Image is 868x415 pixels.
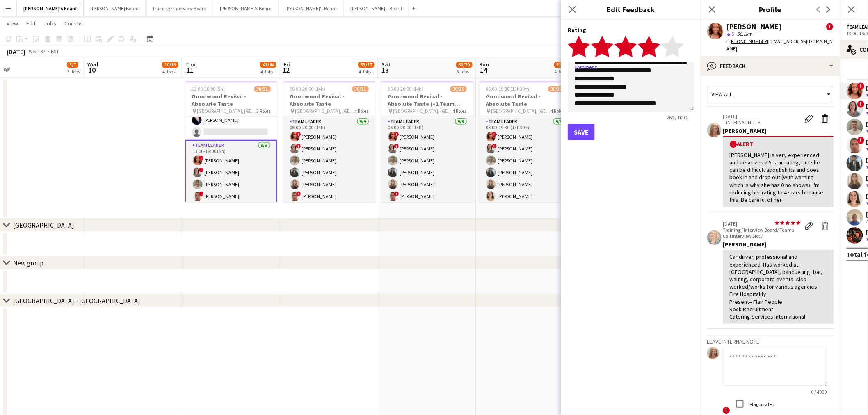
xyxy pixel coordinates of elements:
[296,191,301,196] span: !
[723,221,738,227] tcxspan: Call 18-06-2025 via 3CX
[393,108,453,114] span: [GEOGRAPHIC_DATA], [GEOGRAPHIC_DATA], PO18 0PH
[453,108,467,114] span: 4 Roles
[213,0,279,16] button: [PERSON_NAME]'s Board
[254,86,271,92] span: 30/31
[480,61,489,68] span: Sun
[197,108,257,114] span: [GEOGRAPHIC_DATA], [GEOGRAPHIC_DATA], PO18 0PH
[492,132,497,137] span: !
[381,93,473,107] h3: Goodwood Revival - Absolute Taste (+1 Team Leader)
[480,117,571,240] app-card-role: TEAM LEADER9/906:00-19:30 (13h30m)![PERSON_NAME]![PERSON_NAME][PERSON_NAME][PERSON_NAME][PERSON_N...
[283,93,375,107] h3: Goodwood Revival - Absolute Taste
[381,81,473,202] app-job-card: 06:00-20:00 (14h)30/31Goodwood Revival - Absolute Taste (+1 Team Leader) [GEOGRAPHIC_DATA], [GEOG...
[480,93,571,107] h3: Goodwood Revival - Absolute Taste
[199,191,204,196] span: !
[7,20,18,27] span: View
[701,4,840,15] h3: Profile
[381,61,391,68] span: Sat
[707,338,834,345] h3: Leave internal note
[701,56,840,76] div: Feedback
[84,0,146,16] button: [PERSON_NAME] Board
[450,86,467,92] span: 30/31
[730,140,827,148] div: Alert
[27,48,48,55] span: Week 37
[67,62,78,68] span: 5/7
[282,65,290,75] span: 12
[23,18,39,29] a: Edit
[296,132,301,137] span: !
[457,68,472,75] div: 6 Jobs
[283,81,375,202] app-job-card: 06:00-20:00 (14h)30/31Goodwood Revival - Absolute Taste [GEOGRAPHIC_DATA], [GEOGRAPHIC_DATA], PO1...
[146,0,213,16] button: Training / Interview Board
[358,62,375,68] span: 53/57
[355,108,369,114] span: 4 Roles
[492,144,497,148] span: !
[192,86,225,92] span: 13:00-18:00 (5h)
[394,132,399,137] span: !
[13,296,140,305] div: [GEOGRAPHIC_DATA] - [GEOGRAPHIC_DATA]
[13,221,74,229] div: [GEOGRAPHIC_DATA]
[555,68,570,75] div: 4 Jobs
[561,4,701,15] h3: Edit Feedback
[61,18,86,29] a: Comms
[857,82,865,90] span: !
[723,241,834,248] div: [PERSON_NAME]
[480,81,571,202] div: 06:00-19:30 (13h30m)30/31Goodwood Revival - Absolute Taste [GEOGRAPHIC_DATA], [GEOGRAPHIC_DATA], ...
[730,141,737,148] span: !
[667,114,688,121] tcxspan: Call 260 / 1000 via 3CX
[826,23,834,30] span: !
[748,401,775,407] label: Flag as alert
[394,144,399,148] span: !
[723,127,834,135] div: [PERSON_NAME]
[730,151,827,203] div: [PERSON_NAME] is very experienced and deserves a 5-star rating, but she can be difficult about sh...
[352,86,369,92] span: 30/31
[199,167,204,172] span: !
[548,86,565,92] span: 30/31
[13,259,43,267] div: New group
[805,389,834,395] span: 0 / 4000
[64,20,83,27] span: Comms
[712,91,733,98] span: View all
[7,48,25,56] div: [DATE]
[260,68,276,75] div: 4 Jobs
[381,117,473,240] app-card-role: TEAM LEADER9/906:00-20:00 (14h)![PERSON_NAME]![PERSON_NAME][PERSON_NAME][PERSON_NAME][PERSON_NAME...
[26,20,36,27] span: Edit
[727,23,782,30] div: [PERSON_NAME]
[41,18,59,29] a: Jobs
[3,18,21,29] a: View
[185,81,277,202] app-job-card: 13:00-18:00 (5h)30/31Goodwood Revival - Absolute Taste [GEOGRAPHIC_DATA], [GEOGRAPHIC_DATA], PO18...
[730,38,769,44] tcxspan: Call +447769730191 via 3CX
[551,108,565,114] span: 4 Roles
[283,61,290,68] span: Fri
[199,155,204,160] span: !
[723,407,730,414] span: !
[732,31,734,37] span: 5
[279,0,344,16] button: [PERSON_NAME]'s Board
[87,61,98,68] span: Wed
[17,0,84,16] button: [PERSON_NAME]'s Board
[486,86,531,92] span: 06:00-19:30 (13h30m)
[857,100,865,108] span: !
[162,68,178,75] div: 4 Jobs
[257,108,271,114] span: 3 Roles
[86,65,98,75] span: 10
[568,124,595,140] button: Save
[44,20,56,27] span: Jobs
[388,86,424,92] span: 06:00-20:00 (14h)
[394,191,399,196] span: !
[857,137,865,144] span: !
[359,68,374,75] div: 4 Jobs
[51,48,59,55] div: BST
[456,62,473,68] span: 60/70
[730,253,827,320] div: Car driver, professional and experienced. Has worked at [GEOGRAPHIC_DATA], banqueting, bar, waiti...
[185,93,277,107] h3: Goodwood Revival - Absolute Taste
[67,68,80,75] div: 3 Jobs
[727,38,833,52] span: | [EMAIL_ADDRESS][DOMAIN_NAME]
[478,65,489,75] span: 14
[344,0,409,16] button: [PERSON_NAME]'s Board
[184,65,196,75] span: 11
[380,65,391,75] span: 13
[162,62,178,68] span: 10/13
[727,38,769,44] span: t.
